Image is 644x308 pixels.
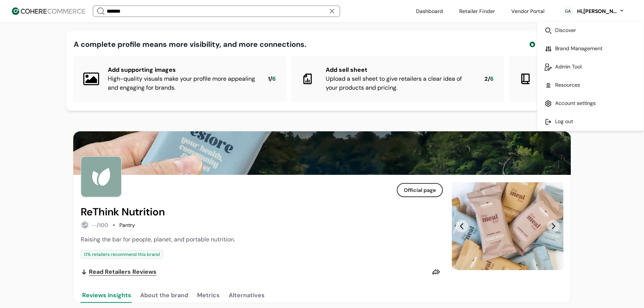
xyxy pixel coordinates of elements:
[452,182,563,270] div: Carousel
[81,206,165,218] h2: ReThink Nutrition
[397,183,443,197] button: Official page
[576,7,625,15] button: Hi,[PERSON_NAME]
[326,74,473,92] div: Upload a sell sheet to give retailers a clear idea of your products and pricing.
[81,288,133,303] button: Reviews insights
[455,220,468,232] button: Previous Slide
[81,250,163,259] div: 0 % retailers recommend this brand
[452,182,563,270] div: Slide 1
[227,288,266,303] button: Alternatives
[108,74,256,92] div: High-quality visuals make your profile more appealing and engaging for brands.
[81,265,157,279] a: Read Retailers Reviews
[488,75,490,83] span: /
[81,156,122,197] img: Brand Photo
[268,75,270,83] span: 1
[108,65,256,74] div: Add supporting images
[196,288,221,303] button: Metrics
[91,222,97,228] span: --
[89,267,157,276] span: Read Retailers Reviews
[12,7,85,15] img: Cohere Logo
[119,221,135,229] div: Pantry
[270,75,272,83] span: /
[576,7,617,15] div: Hi, [PERSON_NAME]
[73,131,571,175] img: Brand cover image
[81,235,235,243] span: Raising the bar for people, planet, and portable nutrition.
[74,39,306,50] div: A complete profile means more visibility, and more connections.
[484,75,488,83] span: 2
[272,75,276,83] span: 6
[490,75,494,83] span: 6
[326,65,473,74] div: Add sell sheet
[452,182,563,270] img: Slide 0
[547,220,560,232] button: Next Slide
[139,288,190,303] button: About the brand
[97,222,108,228] span: /100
